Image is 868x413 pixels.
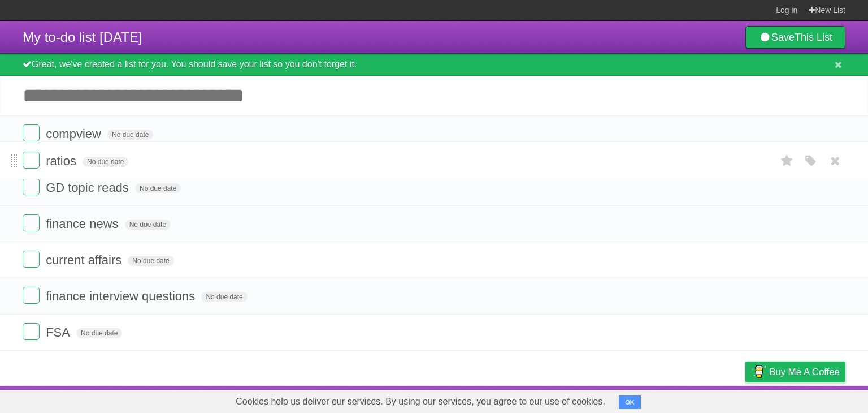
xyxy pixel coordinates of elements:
[46,127,104,141] span: compview
[201,292,247,302] span: No due date
[692,389,717,410] a: Terms
[23,152,40,169] label: Done
[774,389,845,410] a: Suggest a feature
[46,180,132,195] span: GD topic reads
[795,32,832,43] b: This List
[107,130,153,140] span: No due date
[745,362,845,382] a: Buy me a coffee
[23,323,40,340] label: Done
[23,178,40,195] label: Done
[125,220,171,230] span: No due date
[46,289,198,303] span: finance interview questions
[769,362,840,382] span: Buy me a coffee
[83,157,128,167] span: No due date
[595,389,619,410] a: About
[23,251,40,268] label: Done
[619,395,641,409] button: OK
[224,390,617,413] span: Cookies help us deliver our services. By using our services, you agree to our use of cookies.
[46,253,124,267] span: current affairs
[23,124,40,141] label: Done
[23,214,40,231] label: Done
[76,328,122,338] span: No due date
[46,325,73,339] span: FSA
[128,256,173,266] span: No due date
[632,389,678,410] a: Developers
[46,217,121,231] span: finance news
[731,389,760,410] a: Privacy
[135,183,181,193] span: No due date
[23,29,142,45] span: My to-do list [DATE]
[776,152,798,170] label: Star task
[745,26,845,49] a: SaveThis List
[751,362,766,381] img: Buy me a coffee
[23,287,40,304] label: Done
[46,154,79,168] span: ratios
